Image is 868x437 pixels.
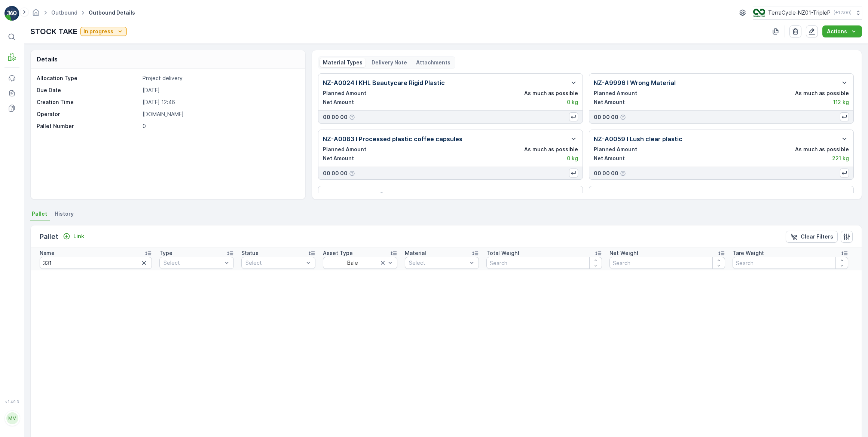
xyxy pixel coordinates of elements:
[609,249,639,257] p: Net Weight
[409,259,467,267] p: Select
[159,249,172,257] p: Type
[567,155,578,162] p: 0 kg
[73,233,84,240] p: Link
[524,146,578,153] p: As much as possible
[323,155,354,162] p: Net Amount
[55,210,74,218] span: History
[620,114,626,120] div: Help Tooltip Icon
[32,210,47,218] span: Pallet
[827,28,847,35] p: Actions
[416,59,450,66] p: Attachments
[753,9,765,17] img: TC_7kpGtVS.png
[143,75,297,82] p: Project delivery
[733,257,848,269] input: Search
[795,146,849,153] p: As much as possible
[37,55,58,64] p: Details
[6,412,18,424] div: MM
[405,249,426,257] p: Material
[832,155,849,162] p: 221 kg
[80,27,127,36] button: In progress
[37,110,140,118] p: Operator
[37,122,140,130] p: Pallet Number
[40,231,58,242] p: Pallet
[37,98,140,106] p: Creation Time
[323,134,462,143] p: NZ-A0083 I Processed plastic coffee capsules
[83,28,113,35] p: In progress
[620,170,626,176] div: Help Tooltip Icon
[486,257,602,269] input: Search
[40,249,55,257] p: Name
[4,406,19,431] button: MM
[594,113,618,121] p: 00 00 00
[143,122,297,130] p: 0
[833,98,849,106] p: 112 kg
[323,170,348,177] p: 00 00 00
[567,98,578,106] p: 0 kg
[323,191,397,200] p: NZ-PI0020 I Water filters
[4,6,19,21] img: logo
[30,26,77,37] p: STOCK TAKE
[834,10,852,16] p: ( +12:00 )
[4,400,19,404] span: v 1.49.3
[323,98,354,106] p: Net Amount
[594,191,678,200] p: NZ-PI0012 I KHL Beautycare
[486,249,520,257] p: Total Weight
[594,170,618,177] p: 00 00 00
[795,89,849,97] p: As much as possible
[143,87,297,94] p: [DATE]
[143,98,297,106] p: [DATE] 12:46
[37,75,140,82] p: Allocation Type
[323,59,363,66] p: Material Types
[594,98,625,106] p: Net Amount
[753,6,862,19] button: TerraCycle-NZ01-TripleP(+12:00)
[40,257,152,269] input: Search
[594,155,625,162] p: Net Amount
[87,9,137,16] span: Outbound Details
[32,11,40,18] a: Homepage
[822,25,862,37] button: Actions
[594,146,637,153] p: Planned Amount
[594,78,676,87] p: NZ-A9996 I Wrong Material
[786,231,838,243] button: Clear Filters
[372,59,407,66] p: Delivery Note
[323,249,353,257] p: Asset Type
[349,114,355,120] div: Help Tooltip Icon
[524,89,578,97] p: As much as possible
[60,232,87,241] button: Link
[51,9,77,16] a: Outbound
[801,233,833,240] p: Clear Filters
[323,113,348,121] p: 00 00 00
[768,9,831,16] p: TerraCycle-NZ01-TripleP
[323,146,366,153] p: Planned Amount
[323,89,366,97] p: Planned Amount
[241,249,259,257] p: Status
[163,259,222,267] p: Select
[609,257,725,269] input: Search
[349,170,355,176] div: Help Tooltip Icon
[323,78,445,87] p: NZ-A0024 I KHL Beautycare Rigid Plastic
[245,259,304,267] p: Select
[594,89,637,97] p: Planned Amount
[733,249,764,257] p: Tare Weight
[594,134,682,143] p: NZ-A0059 I Lush clear plastic
[37,87,140,94] p: Due Date
[143,110,297,118] p: [DOMAIN_NAME]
